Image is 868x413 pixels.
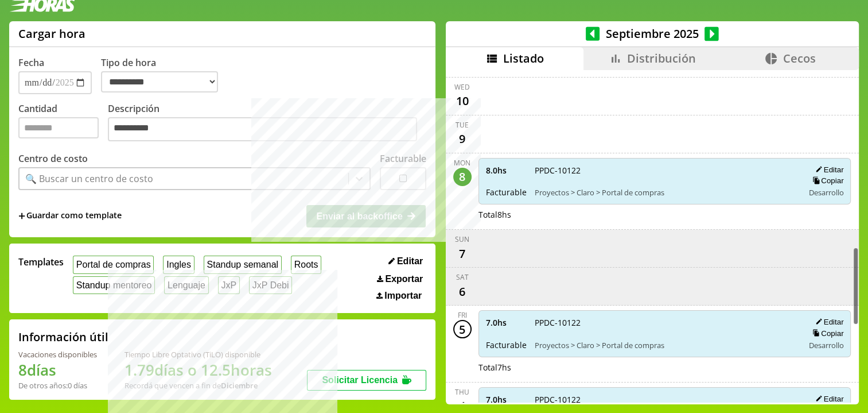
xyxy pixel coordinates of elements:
b: Diciembre [221,380,258,391]
div: Tue [456,120,469,130]
button: Editar [812,317,843,327]
div: Vacaciones disponibles [18,349,97,360]
label: Fecha [18,56,44,69]
div: 7 [453,244,472,263]
span: 7.0 hs [486,317,527,328]
span: PPDC-10122 [535,317,796,328]
span: 8.0 hs [486,165,527,176]
span: + [18,210,25,222]
span: Facturable [486,187,527,198]
div: Tiempo Libre Optativo (TiLO) disponible [124,349,272,360]
button: Copiar [809,176,843,186]
select: Tipo de hora [101,71,218,92]
h1: Cargar hora [18,26,85,41]
div: Sat [456,272,469,282]
span: PPDC-10122 [535,165,796,176]
span: Proyectos > Claro > Portal de compras [535,187,796,198]
div: Total 8 hs [478,209,851,220]
span: Cecos [783,51,815,66]
div: Thu [455,387,469,397]
div: 9 [453,130,472,148]
label: Descripción [108,102,426,144]
div: Fri [458,310,467,320]
span: Proyectos > Claro > Portal de compras [535,340,796,350]
span: Facturable [486,339,527,350]
div: Sun [455,234,469,244]
div: 6 [453,282,472,300]
span: Distribución [627,51,696,66]
div: 8 [453,168,472,186]
div: De otros años: 0 días [18,380,97,391]
button: Editar [385,256,426,267]
span: +Guardar como template [18,210,122,222]
span: Solicitar Licencia [322,375,398,385]
span: Exportar [385,274,423,284]
div: Recordá que vencen a fin de [124,380,272,391]
span: Desarrollo [808,187,843,198]
textarea: Descripción [108,117,417,141]
label: Tipo de hora [101,56,227,94]
h1: 8 días [18,360,97,380]
div: Wed [454,82,470,92]
span: Editar [397,256,423,267]
button: Editar [812,165,843,175]
div: 🔍 Buscar un centro de costo [25,172,153,185]
span: 7.0 hs [486,394,527,405]
h2: Información útil [18,329,108,345]
button: Portal de compras [73,256,154,273]
button: Roots [291,256,321,273]
button: Lenguaje [164,276,208,294]
button: JxP Debi [249,276,292,294]
button: Standup mentoreo [73,276,155,294]
div: Total 7 hs [478,362,851,373]
span: Desarrollo [808,340,843,350]
span: Importar [384,291,422,301]
button: Ingles [163,256,194,273]
button: JxP [218,276,240,294]
button: Exportar [373,273,426,285]
button: Editar [812,394,843,404]
div: 10 [453,92,472,110]
div: Mon [454,158,470,168]
label: Facturable [380,152,426,165]
button: Solicitar Licencia [307,370,426,391]
span: PPDC-10122 [535,394,796,405]
input: Cantidad [18,117,99,138]
button: Standup semanal [204,256,282,273]
label: Cantidad [18,102,108,144]
div: 5 [453,320,472,338]
span: Listado [503,51,544,66]
h1: 1.79 días o 12.5 horas [124,360,272,380]
label: Centro de costo [18,152,88,165]
span: Septiembre 2025 [600,26,704,41]
div: scrollable content [446,70,859,403]
span: Templates [18,256,64,268]
button: Copiar [809,329,843,338]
